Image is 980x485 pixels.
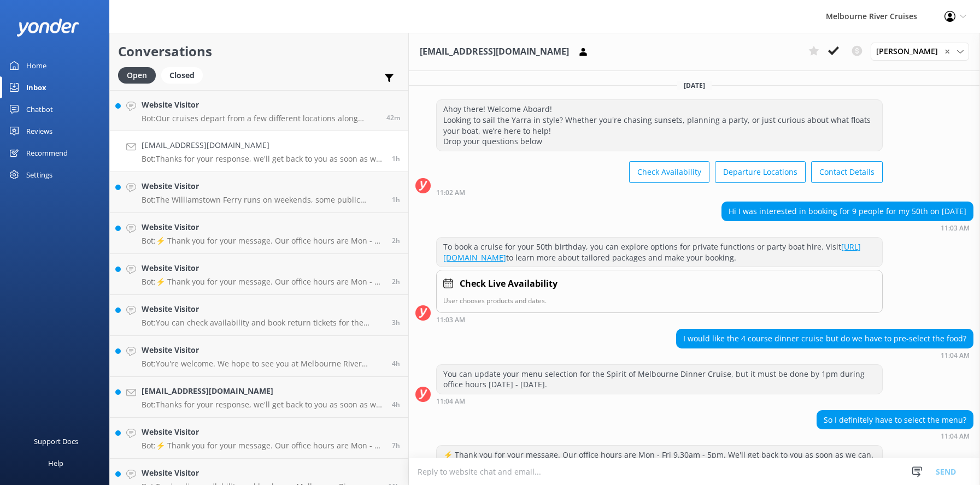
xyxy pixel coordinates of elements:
[118,41,400,62] h2: Conversations
[876,45,944,57] span: [PERSON_NAME]
[721,224,973,232] div: Sep 29 2025 11:03am (UTC +10:00) Australia/Sydney
[142,236,384,246] p: Bot: ⚡ Thank you for your message. Our office hours are Mon - Fri 9.30am - 5pm. We'll get back to...
[142,426,384,438] h4: Website Visitor
[436,397,883,405] div: Sep 29 2025 11:04am (UTC +10:00) Australia/Sydney
[392,441,400,450] span: Sep 29 2025 04:38am (UTC +10:00) Australia/Sydney
[142,180,384,192] h4: Website Visitor
[420,45,569,59] h3: [EMAIL_ADDRESS][DOMAIN_NAME]
[437,365,882,394] div: You can update your menu selection for the Spirit of Melbourne Dinner Cruise, but it must be done...
[436,188,883,196] div: Sep 29 2025 11:02am (UTC +10:00) Australia/Sydney
[26,98,53,120] div: Chatbot
[392,277,400,286] span: Sep 29 2025 10:13am (UTC +10:00) Australia/Sydney
[392,236,400,245] span: Sep 29 2025 10:26am (UTC +10:00) Australia/Sydney
[941,352,970,359] strong: 11:04 AM
[161,67,203,84] div: Closed
[110,254,408,295] a: Website VisitorBot:⚡ Thank you for your message. Our office hours are Mon - Fri 9.30am - 5pm. We'...
[142,139,384,151] h4: [EMAIL_ADDRESS][DOMAIN_NAME]
[26,55,46,76] div: Home
[436,316,883,323] div: Sep 29 2025 11:03am (UTC +10:00) Australia/Sydney
[460,277,558,291] h4: Check Live Availability
[110,131,408,172] a: [EMAIL_ADDRESS][DOMAIN_NAME]Bot:Thanks for your response, we'll get back to you as soon as we can...
[142,359,384,369] p: Bot: You're welcome. We hope to see you at Melbourne River Cruises soon!
[437,100,882,150] div: Ahoy there! Welcome Aboard! Looking to sail the Yarra in style? Whether you're chasing sunsets, p...
[142,318,384,328] p: Bot: You can check availability and book return tickets for the Williamstown Ferry online at [URL...
[817,411,973,429] div: So I definitely have to select the menu?
[110,377,408,418] a: [EMAIL_ADDRESS][DOMAIN_NAME]Bot:Thanks for your response, we'll get back to you as soon as we can...
[443,295,876,306] p: User chooses products and dates.
[142,344,384,356] h4: Website Visitor
[142,303,384,315] h4: Website Visitor
[118,67,156,84] div: Open
[817,432,973,440] div: Sep 29 2025 11:04am (UTC +10:00) Australia/Sydney
[392,400,400,409] span: Sep 29 2025 08:00am (UTC +10:00) Australia/Sydney
[142,277,384,287] p: Bot: ⚡ Thank you for your message. Our office hours are Mon - Fri 9.30am - 5pm. We'll get back to...
[437,238,882,267] div: To book a cruise for your 50th birthday, you can explore options for private functions or party b...
[142,262,384,274] h4: Website Visitor
[110,295,408,336] a: Website VisitorBot:You can check availability and book return tickets for the Williamstown Ferry ...
[142,114,378,123] p: Bot: Our cruises depart from a few different locations along [GEOGRAPHIC_DATA] and Federation [GE...
[142,99,378,111] h4: Website Visitor
[26,142,68,164] div: Recommend
[142,195,384,205] p: Bot: The Williamstown Ferry runs on weekends, some public holidays, and daily during summer and s...
[110,90,408,131] a: Website VisitorBot:Our cruises depart from a few different locations along [GEOGRAPHIC_DATA] and ...
[110,172,408,213] a: Website VisitorBot:The Williamstown Ferry runs on weekends, some public holidays, and daily durin...
[871,43,969,60] div: Assign User
[392,318,400,327] span: Sep 29 2025 09:12am (UTC +10:00) Australia/Sydney
[722,202,973,221] div: Hi I was interested in booking for 9 people for my 50th on [DATE]
[715,161,806,183] button: Departure Locations
[392,195,400,204] span: Sep 29 2025 11:04am (UTC +10:00) Australia/Sydney
[142,221,384,233] h4: Website Visitor
[811,161,883,183] button: Contact Details
[26,76,46,98] div: Inbox
[386,113,400,122] span: Sep 29 2025 11:51am (UTC +10:00) Australia/Sydney
[110,213,408,254] a: Website VisitorBot:⚡ Thank you for your message. Our office hours are Mon - Fri 9.30am - 5pm. We'...
[110,418,408,459] a: Website VisitorBot:⚡ Thank you for your message. Our office hours are Mon - Fri 9.30am - 5pm. We'...
[142,385,384,397] h4: [EMAIL_ADDRESS][DOMAIN_NAME]
[941,433,970,440] strong: 11:04 AM
[677,81,712,90] span: [DATE]
[142,154,384,164] p: Bot: Thanks for your response, we'll get back to you as soon as we can during opening hours.
[629,161,709,183] button: Check Availability
[677,329,973,348] div: I would like the 4 course dinner cruise but do we have to pre-select the food?
[392,154,400,163] span: Sep 29 2025 11:05am (UTC +10:00) Australia/Sydney
[16,19,79,37] img: yonder-white-logo.png
[26,164,52,186] div: Settings
[443,241,861,263] a: [URL][DOMAIN_NAME]
[676,351,973,359] div: Sep 29 2025 11:04am (UTC +10:00) Australia/Sydney
[142,441,384,451] p: Bot: ⚡ Thank you for your message. Our office hours are Mon - Fri 9.30am - 5pm. We'll get back to...
[941,225,970,232] strong: 11:03 AM
[161,69,208,81] a: Closed
[34,430,78,452] div: Support Docs
[110,336,408,377] a: Website VisitorBot:You're welcome. We hope to see you at Melbourne River Cruises soon!4h
[436,190,465,196] strong: 11:02 AM
[436,317,465,323] strong: 11:03 AM
[26,120,52,142] div: Reviews
[142,467,380,479] h4: Website Visitor
[142,400,384,410] p: Bot: Thanks for your response, we'll get back to you as soon as we can during opening hours.
[944,46,950,57] span: ✕
[48,452,63,474] div: Help
[118,69,161,81] a: Open
[392,359,400,368] span: Sep 29 2025 08:28am (UTC +10:00) Australia/Sydney
[436,398,465,405] strong: 11:04 AM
